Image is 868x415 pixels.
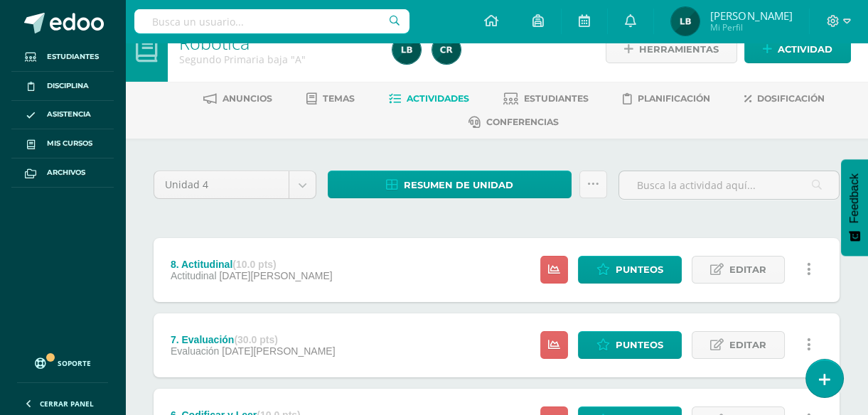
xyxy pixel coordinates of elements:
[841,159,868,256] button: Feedback - Mostrar encuesta
[47,109,91,120] span: Asistencia
[179,31,250,55] a: Robótica
[619,171,839,199] input: Busca la actividad aquí...
[171,334,336,345] div: 7. Evaluación
[47,167,85,178] span: Archivos
[234,334,277,345] strong: (30.0 pts)
[171,270,217,281] span: Actitudinal
[11,158,114,188] a: Archivos
[11,101,114,130] a: Asistencia
[744,87,825,110] a: Dosificación
[639,36,719,63] span: Herramientas
[11,129,114,158] a: Mis cursos
[710,9,792,23] span: [PERSON_NAME]
[729,257,766,283] span: Editar
[165,171,278,198] span: Unidad 4
[392,36,421,64] img: 066aefb53e660acfbb28117153d86e1e.png
[432,36,461,64] img: 19436fc6d9716341a8510cf58c6830a2.png
[389,87,469,110] a: Actividades
[757,93,825,104] span: Dosificación
[616,332,663,358] span: Punteos
[744,36,851,63] a: Actividad
[306,87,355,110] a: Temas
[578,331,682,359] a: Punteos
[638,93,710,104] span: Planificación
[671,7,700,36] img: 066aefb53e660acfbb28117153d86e1e.png
[468,111,559,134] a: Conferencias
[134,9,409,33] input: Busca un usuario...
[578,256,682,284] a: Punteos
[47,80,89,92] span: Disciplina
[11,43,114,72] a: Estudiantes
[328,171,572,198] a: Resumen de unidad
[17,344,108,379] a: Soporte
[503,87,589,110] a: Estudiantes
[407,93,469,104] span: Actividades
[729,332,766,358] span: Editar
[179,33,375,53] h1: Robótica
[232,259,276,270] strong: (10.0 pts)
[219,270,332,281] span: [DATE][PERSON_NAME]
[778,36,832,63] span: Actividad
[171,259,333,270] div: 8. Actitudinal
[40,399,94,409] span: Cerrar panel
[404,172,513,198] span: Resumen de unidad
[203,87,272,110] a: Anuncios
[47,138,92,149] span: Mis cursos
[222,345,335,357] span: [DATE][PERSON_NAME]
[623,87,710,110] a: Planificación
[323,93,355,104] span: Temas
[710,21,792,33] span: Mi Perfil
[223,93,272,104] span: Anuncios
[58,358,91,368] span: Soporte
[486,117,559,127] span: Conferencias
[606,36,737,63] a: Herramientas
[154,171,316,198] a: Unidad 4
[171,345,220,357] span: Evaluación
[47,51,99,63] span: Estudiantes
[179,53,375,66] div: Segundo Primaria baja 'A'
[616,257,663,283] span: Punteos
[524,93,589,104] span: Estudiantes
[848,173,861,223] span: Feedback
[11,72,114,101] a: Disciplina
